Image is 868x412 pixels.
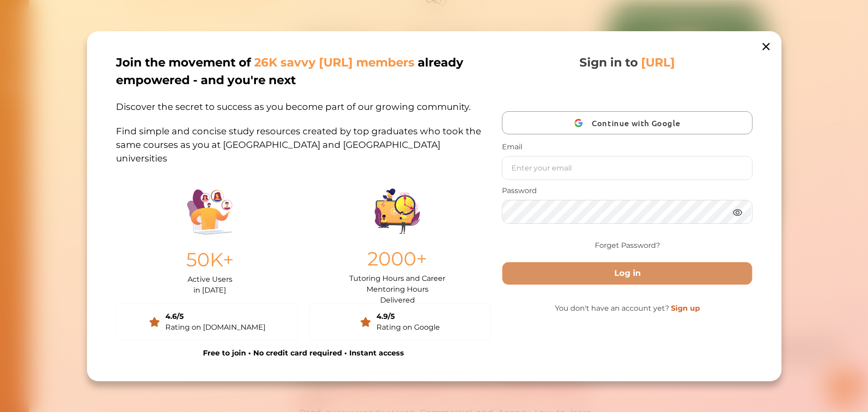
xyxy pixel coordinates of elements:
p: Hey there If you have any questions, I'm here to help! Just text back 'Hi' and choose from the fo... [79,31,199,57]
span: 🌟 [181,48,189,57]
span: [URL] [641,55,675,70]
span: Continue with Google [592,112,685,133]
div: Rating on Google [376,322,440,333]
p: Tutoring Hours and Career Mentoring Hours Delivered [349,273,445,296]
img: Group%201403.ccdcecb8.png [375,189,420,234]
a: 4.6/5Rating on [DOMAIN_NAME] [116,303,298,341]
a: Forget Password? [594,240,660,251]
img: eye.3286bcf0.webp [732,207,743,218]
p: Password [502,185,752,196]
p: Active Users in [DATE] [187,274,232,295]
img: Nini [79,9,96,26]
a: Sign up [670,304,699,313]
p: 2000+ [367,245,427,273]
button: Continue with Google [502,111,752,134]
div: 4.6/5 [165,311,265,322]
a: 4.9/5Rating on Google [309,303,491,341]
p: 50K+ [186,245,233,274]
p: Email [502,142,752,152]
button: Log in [502,262,752,285]
span: 26K savvy [URL] members [254,55,415,70]
p: Discover the secret to success as you become part of our growing community. [116,89,491,114]
p: Free to join • No credit card required • Instant access [116,348,491,359]
p: Find simple and concise study resources created by top graduates who took the same courses as you... [116,114,491,165]
p: Join the movement of already empowered - and you're next [116,54,489,89]
i: 1 [201,67,208,74]
input: Enter your email [502,156,752,180]
span: 👋 [108,31,116,40]
p: You don't have an account yet? [502,303,752,314]
div: Nini [102,15,112,24]
img: Illustration.25158f3c.png [187,189,232,234]
div: Rating on [DOMAIN_NAME] [165,322,265,333]
p: Sign in to [579,54,675,71]
div: 4.9/5 [376,311,440,322]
